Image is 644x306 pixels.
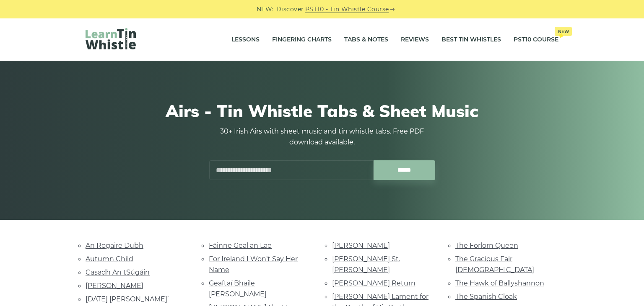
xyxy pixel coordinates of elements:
a: Fáinne Geal an Lae [209,242,272,249]
a: Geaftaí Bhaile [PERSON_NAME] [209,279,267,298]
a: The Gracious Fair [DEMOGRAPHIC_DATA] [455,255,534,274]
a: [PERSON_NAME] [332,242,390,249]
img: LearnTinWhistle.com [86,28,136,49]
a: [DATE] [PERSON_NAME]’ [86,295,169,303]
a: [PERSON_NAME] [86,282,143,290]
a: The Forlorn Queen [455,242,518,249]
a: PST10 CourseNew [514,29,558,50]
a: The Spanish Cloak [455,293,517,301]
a: Tabs & Notes [344,29,388,50]
a: Lessons [231,29,260,50]
a: The Hawk of Ballyshannon [455,279,544,287]
a: Fingering Charts [272,29,332,50]
h1: Airs - Tin Whistle Tabs & Sheet Music [86,101,558,121]
a: An Rogaire Dubh [86,242,143,249]
a: Best Tin Whistles [441,29,501,50]
a: Reviews [401,29,429,50]
p: 30+ Irish Airs with sheet music and tin whistle tabs. Free PDF download available. [209,126,435,148]
a: Autumn Child [86,255,133,263]
a: For Ireland I Won’t Say Her Name [209,255,298,274]
a: [PERSON_NAME] St. [PERSON_NAME] [332,255,400,274]
a: [PERSON_NAME] Return [332,279,415,287]
span: New [555,27,572,36]
a: Casadh An tSúgáin [86,268,150,276]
